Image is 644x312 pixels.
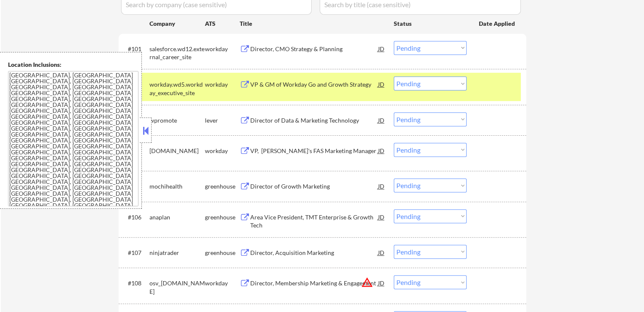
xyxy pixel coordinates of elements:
div: JD [377,209,386,224]
div: JD [377,275,386,290]
div: VP, [PERSON_NAME]'s FAS Marketing Manager [250,147,378,155]
div: Area Vice President, TMT Enterprise & Growth Tech [250,213,378,230]
div: workday.wd5.workday_executive_site [149,80,205,97]
div: ninjatrader [149,249,205,257]
div: JD [377,245,386,260]
div: osv_[DOMAIN_NAME] [149,279,205,296]
div: Director of Growth Marketing [250,182,378,191]
div: JD [377,41,386,56]
div: workday [205,147,240,155]
div: wpromote [149,116,205,125]
div: greenhouse [205,182,240,191]
div: #107 [128,249,143,257]
div: Director, Membership Marketing & Engagement [250,279,378,287]
div: mochihealth [149,182,205,191]
div: Status [394,16,467,31]
div: greenhouse [205,249,240,257]
div: workday [205,80,240,89]
div: #101 [128,45,143,53]
div: Date Applied [479,19,516,28]
div: greenhouse [205,213,240,222]
div: ATS [205,19,240,28]
div: Location Inclusions: [8,60,138,69]
div: JD [377,143,386,158]
div: [DOMAIN_NAME] [149,147,205,155]
div: Director of Data & Marketing Technology [250,116,378,125]
div: JD [377,77,386,92]
div: lever [205,116,240,125]
div: workday [205,279,240,287]
div: #106 [128,213,143,222]
div: VP & GM of Workday Go and Growth Strategy [250,80,378,89]
div: #108 [128,279,143,287]
button: warning_amber [361,276,373,288]
div: workday [205,45,240,53]
div: Company [149,19,205,28]
div: Director, Acquisition Marketing [250,249,378,257]
div: anaplan [149,213,205,222]
div: Director, CMO Strategy & Planning [250,45,378,53]
div: Title [240,19,386,28]
div: JD [377,112,386,128]
div: salesforce.wd12.external_career_site [149,45,205,61]
div: JD [377,178,386,194]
